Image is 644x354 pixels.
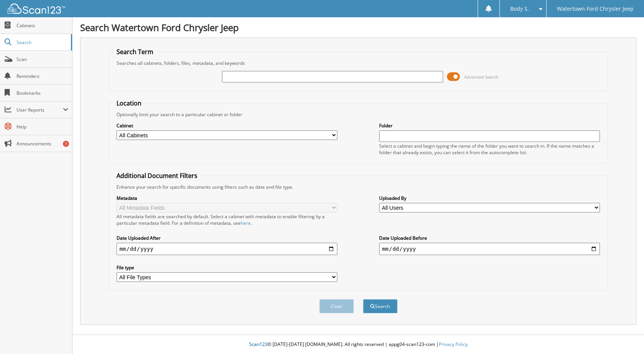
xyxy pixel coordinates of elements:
a: Privacy Policy [439,341,468,347]
a: here [241,220,251,226]
span: Advanced Search [464,74,498,80]
div: All metadata fields are searched by default. Select a cabinet with metadata to enable filtering b... [117,213,338,226]
span: Scan [16,56,68,63]
div: Optionally limit your search to a particular cabinet or folder [113,111,604,118]
input: end [379,243,600,255]
div: Searches all cabinets, folders, files, metadata, and keywords [113,60,604,66]
div: © [DATE]-[DATE] [DOMAIN_NAME]. All rights reserved | appg04-scan123-com | [72,335,644,354]
img: scan123-logo-white.svg [8,3,65,14]
button: Search [363,299,398,313]
label: Metadata [117,195,338,201]
span: Scan123 [249,341,268,347]
button: Clear [319,299,354,313]
label: Folder [379,122,600,129]
span: Announcements [16,140,68,147]
legend: Additional Document Filters [113,171,201,180]
label: Date Uploaded After [117,235,338,241]
legend: Search Term [113,48,157,56]
span: Search [16,39,67,46]
label: Cabinet [117,122,338,129]
span: Help [16,123,68,130]
span: Bookmarks [16,90,68,96]
input: start [117,243,338,255]
label: Uploaded By [379,195,600,201]
label: Date Uploaded Before [379,235,600,241]
span: Reminders [16,73,68,79]
span: User Reports [16,107,63,113]
span: Cabinets [16,22,68,29]
div: 7 [63,141,69,147]
div: Enhance your search for specific documents using filters such as date and file type. [113,184,604,190]
div: Select a cabinet and begin typing the name of the folder you want to search in. If the name match... [379,143,600,156]
label: File type [117,264,338,271]
h1: Search Watertown Ford Chrysler Jeep [80,21,636,34]
span: Body S. [510,7,529,11]
legend: Location [113,99,145,107]
span: Watertown Ford Chrysler Jeep [557,7,634,11]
